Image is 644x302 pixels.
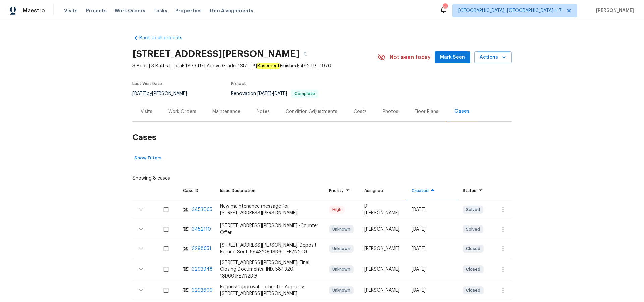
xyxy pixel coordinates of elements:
[364,287,401,294] div: [PERSON_NAME]
[183,226,209,233] a: zendesk-icon3452110
[412,266,452,273] div: [DATE]
[132,82,162,86] span: Last Visit Date
[183,266,189,273] img: zendesk-icon
[300,48,312,60] button: Copy Address
[463,187,484,194] div: Status
[364,245,401,252] div: [PERSON_NAME]
[192,226,211,233] div: 3452110
[364,226,401,233] div: [PERSON_NAME]
[474,51,512,64] button: Actions
[220,203,318,216] div: New maintenance message for [STREET_ADDRESS][PERSON_NAME]
[257,108,270,115] div: Notes
[383,108,398,115] div: Photos
[454,108,470,115] div: Cases
[192,206,212,213] div: 3453065
[257,91,287,96] span: -
[329,187,354,194] div: Priority
[593,7,634,14] span: [PERSON_NAME]
[463,287,483,294] span: Closed
[415,108,438,115] div: Floor Plans
[364,203,401,216] div: D [PERSON_NAME]
[132,153,163,163] button: Show Filters
[183,287,209,294] a: zendesk-icon3293609
[183,266,209,273] a: zendesk-icon3293948
[183,245,209,252] a: zendesk-icon3298651
[220,222,318,236] div: [STREET_ADDRESS][PERSON_NAME] -Counter Offer
[330,226,353,233] span: Unknown
[480,53,506,62] span: Actions
[183,226,189,233] img: zendesk-icon
[153,8,167,13] span: Tasks
[220,284,318,297] div: Request approval - other for Address: [STREET_ADDRESS][PERSON_NAME]
[364,187,401,194] div: Assignee
[220,187,318,194] div: Issue Description
[364,266,401,273] div: [PERSON_NAME]
[192,287,213,294] div: 3293609
[86,7,107,14] span: Projects
[354,108,367,115] div: Costs
[132,91,147,96] span: [DATE]
[23,7,45,14] span: Maestro
[292,92,318,96] span: Complete
[192,266,213,273] div: 3293948
[440,53,465,62] span: Mark Seen
[286,108,337,115] div: Condition Adjustments
[458,7,562,14] span: [GEOGRAPHIC_DATA], [GEOGRAPHIC_DATA] + 7
[192,245,211,252] div: 3298651
[183,287,189,294] img: zendesk-icon
[412,245,452,252] div: [DATE]
[132,35,197,41] a: Back to all projects
[463,226,483,233] span: Solved
[257,91,271,96] span: [DATE]
[330,245,353,252] span: Unknown
[330,266,353,273] span: Unknown
[183,206,209,213] a: zendesk-icon3453065
[412,187,452,194] div: Created
[175,7,202,14] span: Properties
[220,242,318,255] div: [STREET_ADDRESS][PERSON_NAME]: Deposit Refund Sent: 584320: 1SD60JFE7N2DG
[463,245,483,252] span: Closed
[168,108,196,115] div: Work Orders
[115,7,145,14] span: Work Orders
[412,206,452,213] div: [DATE]
[273,91,287,96] span: [DATE]
[220,259,318,280] div: [STREET_ADDRESS][PERSON_NAME]: Final Closing Documents: IND: 584320: 1SD60JFE7N2DG
[183,206,189,213] img: zendesk-icon
[141,108,152,115] div: Visits
[134,154,161,162] span: Show Filters
[210,7,253,14] span: Geo Assignments
[390,54,431,61] span: Not seen today
[132,90,195,98] div: by [PERSON_NAME]
[64,7,78,14] span: Visits
[132,172,170,182] div: Showing 8 cases
[132,63,378,69] span: 3 Beds | 3 Baths | Total: 1873 ft² | Above Grade: 1381 ft² | Finished: 492 ft² | 1976
[443,4,447,11] div: 41
[183,187,209,194] div: Case ID
[412,226,452,233] div: [DATE]
[257,63,280,69] em: Basement
[463,266,483,273] span: Closed
[463,206,483,213] span: Solved
[330,287,353,294] span: Unknown
[330,206,344,213] span: High
[132,122,512,153] h2: Cases
[435,51,470,64] button: Mark Seen
[231,91,318,96] span: Renovation
[183,245,189,252] img: zendesk-icon
[212,108,240,115] div: Maintenance
[132,51,300,57] h2: [STREET_ADDRESS][PERSON_NAME]
[231,82,246,86] span: Project
[412,287,452,294] div: [DATE]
